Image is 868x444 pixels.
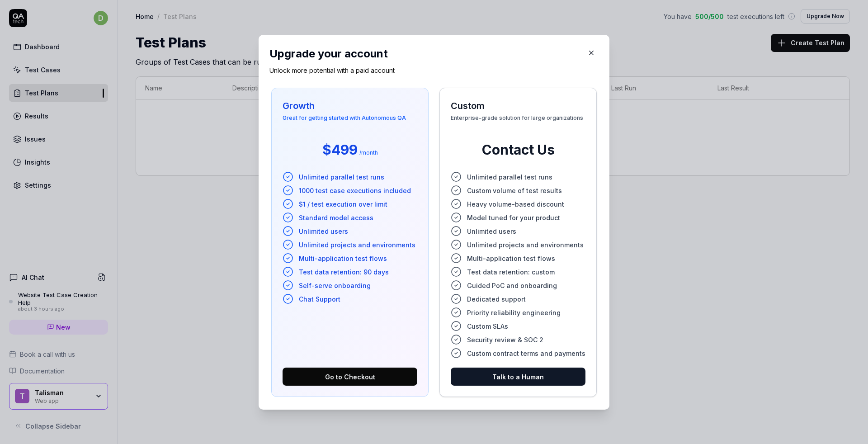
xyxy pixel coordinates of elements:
[283,99,417,113] h3: Growth
[299,240,415,249] span: Unlimited projects and environments
[467,267,555,276] span: Test data retention: custom
[299,199,387,208] span: $1 / test execution over limit
[451,115,585,128] span: Enterprise-grade solution for large organizations
[299,226,348,236] span: Unlimited users
[299,294,340,303] span: Chat Support
[467,213,560,222] span: Model tuned for your product
[467,185,562,195] span: Custom volume of test results
[451,368,585,386] button: Talk to a Human
[283,115,417,128] span: Great for getting started with Autonomous QA
[299,185,411,195] span: 1000 test case executions included
[467,253,555,263] span: Multi-application test flows
[467,280,557,290] span: Guided PoC and onboarding
[467,172,552,181] span: Unlimited parallel test runs
[467,335,543,344] span: Security review & SOC 2
[451,372,585,381] a: Talk to a Human
[269,66,599,75] p: Unlock more potential with a paid account
[322,139,358,160] span: $499
[299,213,373,222] span: Standard model access
[299,172,384,181] span: Unlimited parallel test runs
[359,149,361,156] span: /
[467,226,516,236] span: Unlimited users
[467,294,526,303] span: Dedicated support
[299,253,387,263] span: Multi-application test flows
[269,46,599,62] h2: Upgrade your account
[283,368,417,386] button: Go to Checkout
[467,199,564,208] span: Heavy volume-based discount
[467,307,561,317] span: Priority reliability engineering
[584,46,599,60] button: Close Modal
[299,267,389,276] span: Test data retention: 90 days
[467,240,584,249] span: Unlimited projects and environments
[482,139,555,160] span: Contact Us
[299,280,371,290] span: Self-serve onboarding
[451,99,585,113] h3: Custom
[467,348,585,358] span: Custom contract terms and payments
[361,149,378,156] span: month
[467,321,508,331] span: Custom SLAs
